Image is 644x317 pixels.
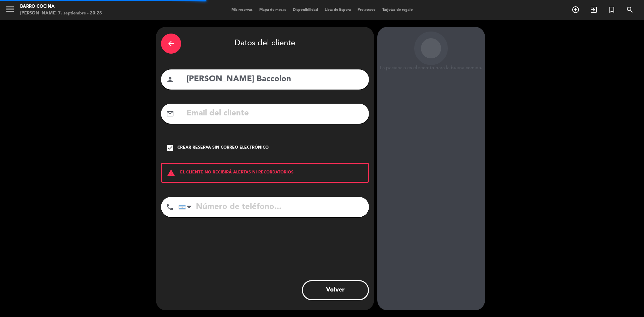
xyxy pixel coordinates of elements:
i: phone [166,203,174,211]
div: [PERSON_NAME] 7. septiembre - 20:28 [20,10,102,17]
div: La paciencia es el secreto para la buena comida. [377,65,485,71]
div: Crear reserva sin correo electrónico [177,145,269,151]
div: Datos del cliente [161,32,369,55]
span: Pre-acceso [354,8,379,12]
div: EL CLIENTE NO RECIBIRÁ ALERTAS NI RECORDATORIOS [161,163,369,183]
i: warning [162,169,180,177]
span: Disponibilidad [289,8,321,12]
i: check_box [166,144,174,152]
i: menu [5,4,15,14]
input: Número de teléfono... [178,197,369,217]
i: arrow_back [167,40,175,48]
span: Mapa de mesas [256,8,289,12]
button: menu [5,4,15,16]
span: Lista de Espera [321,8,354,12]
i: person [166,75,174,84]
span: Mis reservas [228,8,256,12]
span: Tarjetas de regalo [379,8,416,12]
i: turned_in_not [608,6,616,14]
i: mail_outline [166,110,174,118]
div: Argentina: +54 [179,197,194,217]
div: Barro Cocina [20,3,102,10]
i: exit_to_app [590,6,598,14]
input: Nombre del cliente [186,72,364,86]
input: Email del cliente [186,107,364,120]
i: search [626,6,634,14]
i: add_circle_outline [572,6,580,14]
button: Volver [302,280,369,300]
